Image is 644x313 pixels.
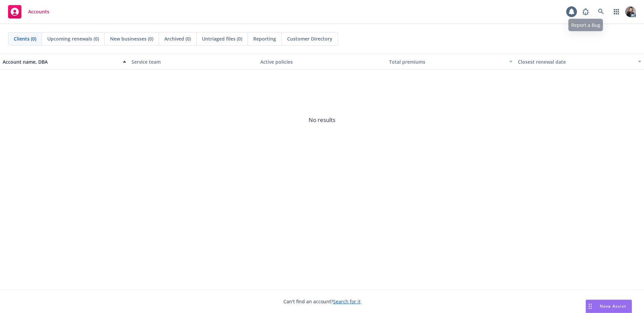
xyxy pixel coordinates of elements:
button: Active policies [258,54,386,70]
span: Can't find an account? [283,298,361,305]
button: Service team [129,54,258,70]
button: Nova Assist [586,300,632,313]
span: Customer Directory [287,35,332,42]
span: Upcoming renewals (0) [47,35,99,42]
a: Report a Bug [579,5,592,18]
span: Accounts [28,9,49,14]
span: Nova Assist [600,303,626,309]
span: Archived (0) [164,35,191,42]
span: Untriaged files (0) [202,35,242,42]
span: Reporting [253,35,276,42]
img: photo [625,6,636,17]
span: Clients (0) [14,35,36,42]
span: New businesses (0) [110,35,153,42]
a: Accounts [5,2,52,21]
div: Service team [131,58,255,65]
a: Search [594,5,608,18]
div: Total premiums [389,58,505,65]
div: Account name, DBA [3,58,119,65]
a: Search for it [333,298,361,305]
a: Switch app [610,5,623,18]
button: Total premiums [386,54,515,70]
div: Closest renewal date [518,58,634,65]
div: Drag to move [586,300,594,313]
button: Closest renewal date [515,54,644,70]
div: Active policies [260,58,384,65]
